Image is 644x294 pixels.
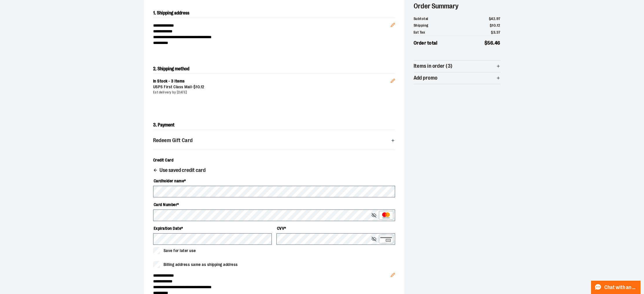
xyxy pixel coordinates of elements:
span: Billing address same as shipping address [164,262,238,268]
span: 42 [491,16,495,21]
span: Save for later use [164,248,196,254]
span: 12 [201,84,204,89]
span: 46 [495,40,500,46]
label: Card Number * [153,200,395,210]
h2: 3. Payment [153,120,395,130]
span: . [495,30,496,34]
div: In Stock - 3 items [153,78,390,84]
span: Add promo [414,75,438,81]
div: USPS First Class Mail - [153,84,390,90]
span: Shipping [414,23,428,28]
input: Billing address same as shipping address [153,261,160,268]
button: Chat with an Expert [591,281,641,294]
span: Items in order (3) [414,63,453,69]
label: CVV * [276,223,395,233]
label: Cardholder name * [153,176,395,186]
span: Use saved credit card [159,168,206,173]
span: 3 [493,30,496,34]
span: . [200,84,201,89]
label: Expiration Date * [153,223,272,233]
span: $ [485,40,488,46]
span: $ [490,23,492,27]
span: 12 [497,23,500,27]
span: 10 [196,84,200,89]
h2: 1. Shipping address [153,8,395,18]
button: Redeem Gift Card [153,135,395,146]
span: Credit Card [153,158,174,162]
span: Redeem Gift Card [153,138,193,143]
button: Use saved credit card [153,168,206,174]
h2: 2. Shipping method [153,64,395,73]
span: Est Tax [414,30,425,35]
span: 56 [487,40,493,46]
span: $ [489,16,491,21]
span: Order total [414,39,438,47]
span: $ [491,30,493,34]
button: Items in order (3) [414,60,500,72]
span: 10 [492,23,496,27]
span: 37 [496,30,500,34]
button: Edit [386,69,400,89]
button: Edit [386,13,400,34]
span: Subtotal [414,16,428,22]
span: $ [193,84,196,89]
span: 97 [496,16,500,21]
div: Est delivery by [DATE] [153,90,390,95]
span: Chat with an Expert [604,285,637,290]
span: . [493,40,495,46]
button: Edit [386,263,400,284]
span: . [496,23,497,27]
span: . [495,16,496,21]
button: Add promo [414,72,500,84]
input: Save for later use [153,247,160,254]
